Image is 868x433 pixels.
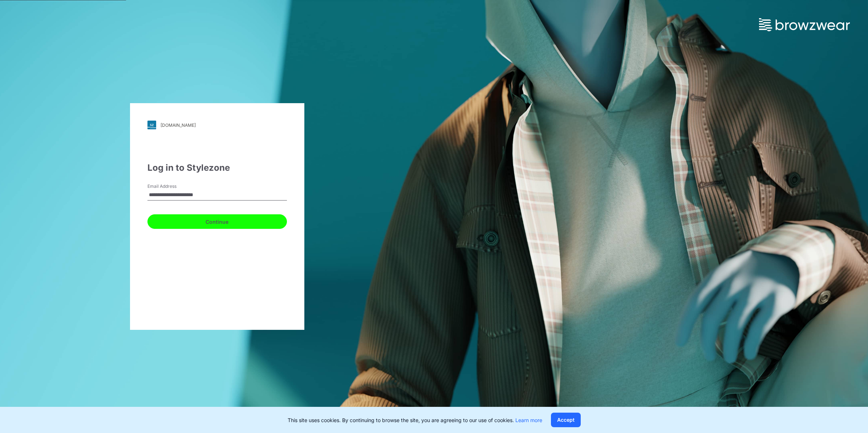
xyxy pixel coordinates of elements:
img: browzwear-logo.73288ffb.svg [759,18,850,31]
div: [DOMAIN_NAME] [161,122,196,128]
img: svg+xml;base64,PHN2ZyB3aWR0aD0iMjgiIGhlaWdodD0iMjgiIHZpZXdCb3g9IjAgMCAyOCAyOCIgZmlsbD0ibm9uZSIgeG... [147,121,156,129]
button: Accept [551,413,581,427]
a: [DOMAIN_NAME] [147,121,287,129]
button: Continue [147,214,287,229]
label: Email Address [147,183,198,190]
a: Learn more [515,417,542,423]
div: Log in to Stylezone [147,161,287,174]
p: This site uses cookies. By continuing to browse the site, you are agreeing to our use of cookies. [288,416,542,424]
